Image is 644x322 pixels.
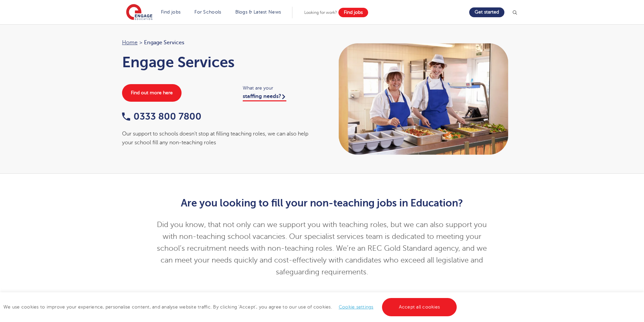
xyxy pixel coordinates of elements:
a: Find out more here [122,84,182,102]
span: We use cookies to improve your experience, personalise content, and analyse website traffic. By c... [3,304,458,309]
a: 0333 800 7800 [122,111,201,122]
a: Cookie settings [339,304,374,309]
a: For Schools [194,9,221,15]
span: Looking for work? [304,10,337,15]
a: Home [122,40,138,46]
span: Did you know, that not only can we support you with teaching roles, but we can also support you w... [157,221,487,276]
nav: breadcrumb [122,38,315,47]
span: > [139,40,142,46]
a: Get started [469,7,504,17]
span: Engage Services [144,38,184,47]
a: Accept all cookies [382,298,457,316]
img: Engage Education [126,4,152,21]
h1: Engage Services [122,54,315,71]
a: staffing needs? [243,93,286,101]
h2: Are you looking to fill your non-teaching jobs in Education? [156,197,488,209]
div: Our support to schools doesn't stop at filling teaching roles, we can also help your school fill ... [122,129,315,147]
a: Find jobs [338,8,368,17]
span: Find jobs [344,10,363,15]
a: Find jobs [161,9,181,15]
a: Blogs & Latest News [235,9,281,15]
span: What are your [243,84,315,92]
